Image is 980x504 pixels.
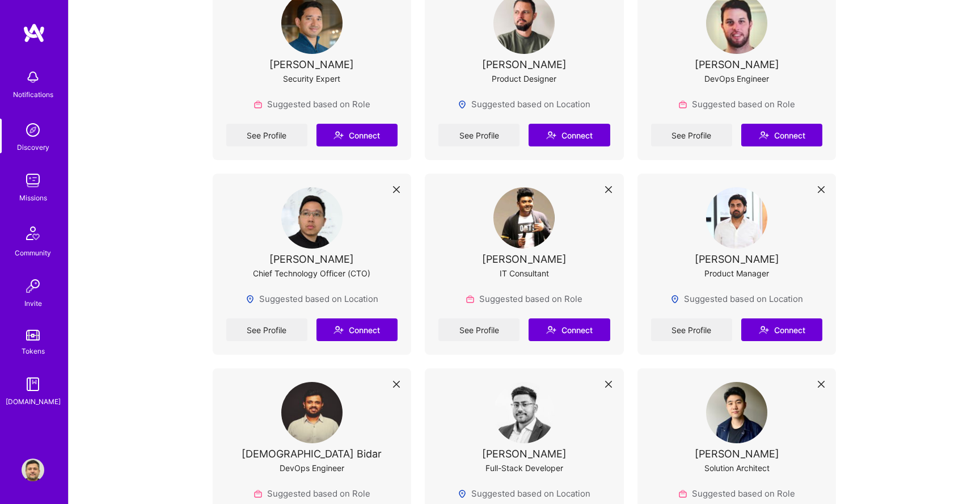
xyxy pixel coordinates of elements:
img: teamwork [22,169,44,192]
img: Role icon [678,100,687,109]
img: User Avatar [281,187,343,249]
i: icon Close [818,381,825,388]
div: Notifications [13,89,53,100]
i: icon Close [605,381,612,388]
div: Tokens [22,345,45,357]
div: [PERSON_NAME] [269,253,354,265]
a: See Profile [226,124,307,146]
img: logo [23,23,45,43]
div: [PERSON_NAME] [695,58,779,70]
div: Full-Stack Developer [485,462,563,474]
i: icon Close [818,186,825,193]
div: Product Manager [704,267,769,279]
img: discovery [22,119,44,141]
div: [DEMOGRAPHIC_DATA] Bidar [242,448,382,460]
div: Suggested based on Location [670,293,803,305]
a: See Profile [226,318,307,341]
div: [PERSON_NAME] [482,253,567,265]
img: Role icon [254,489,263,498]
img: Locations icon [458,100,467,109]
img: Community [19,220,47,247]
img: bell [22,66,44,89]
i: icon Connect [333,325,344,335]
div: Discovery [17,141,49,153]
img: User Avatar [281,382,343,443]
div: IT Consultant [500,267,549,279]
img: User Avatar [493,187,555,249]
a: See Profile [651,318,732,341]
a: See Profile [651,124,732,146]
div: DevOps Engineer [704,73,769,85]
div: Missions [19,192,47,204]
img: tokens [26,330,40,341]
div: Suggested based on Role [466,293,582,305]
div: Solution Architect [704,462,770,474]
img: guide book [22,373,44,396]
button: Connect [316,124,398,146]
img: Role icon [678,489,687,498]
div: Security Expert [283,73,340,85]
div: [PERSON_NAME] [482,58,567,70]
div: [PERSON_NAME] [695,253,779,265]
div: Suggested based on Role [678,98,795,110]
img: User Avatar [493,382,555,443]
i: icon Connect [546,130,556,140]
i: icon Close [393,186,400,193]
div: Suggested based on Location [458,488,590,499]
i: icon Connect [546,325,556,335]
i: icon Connect [333,130,344,140]
button: Connect [529,318,610,341]
div: Community [15,247,51,259]
a: See Profile [438,318,519,341]
div: [PERSON_NAME] [482,448,567,460]
div: [PERSON_NAME] [695,448,779,460]
div: Suggested based on Role [254,488,370,499]
i: icon Connect [759,325,769,335]
i: icon Connect [759,130,769,140]
div: Suggested based on Location [246,293,378,305]
div: Suggested based on Role [254,98,370,110]
button: Connect [529,124,610,146]
button: Connect [741,318,822,341]
div: DevOps Engineer [280,462,344,474]
img: Role icon [466,295,475,304]
a: User Avatar [19,459,47,481]
div: Suggested based on Role [678,488,795,499]
img: User Avatar [22,459,44,481]
img: Invite [22,275,44,297]
button: Connect [316,318,398,341]
div: [PERSON_NAME] [269,58,354,70]
button: Connect [741,124,822,146]
img: Locations icon [246,295,255,304]
div: Suggested based on Location [458,98,590,110]
div: [DOMAIN_NAME] [6,396,61,408]
div: Invite [24,297,42,309]
img: Locations icon [670,295,679,304]
i: icon Close [393,381,400,388]
img: User Avatar [706,187,767,249]
img: User Avatar [706,382,767,443]
i: icon Close [605,186,612,193]
div: Product Designer [492,73,556,85]
img: Role icon [254,100,263,109]
img: Locations icon [458,489,467,498]
a: See Profile [438,124,519,146]
div: Chief Technology Officer (CTO) [253,267,370,279]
